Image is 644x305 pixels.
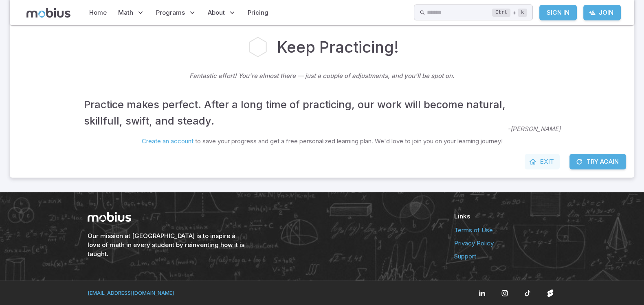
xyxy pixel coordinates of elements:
[540,157,554,166] span: Exit
[142,137,193,145] a: Create an account
[454,226,557,235] a: Terms of Use
[189,63,455,89] p: Fantastic effort! You're almost there — just a couple of adjustments, and you'll be spot on.
[492,9,510,17] kbd: Ctrl
[454,252,557,261] a: Support
[88,232,246,258] h6: Our mission at [GEOGRAPHIC_DATA] is to inspire a love of math in every student by reinventing how...
[277,36,399,58] h2: Keep Practicing!
[507,92,560,134] p: - [PERSON_NAME]
[539,5,577,20] a: Sign In
[525,154,560,169] a: Exit
[208,8,225,17] span: About
[87,3,109,22] a: Home
[245,3,271,22] a: Pricing
[454,212,557,221] h6: Links
[454,239,557,248] a: Privacy Policy
[492,8,527,18] div: +
[569,154,626,169] button: Try Again
[518,9,527,17] kbd: k
[88,289,174,296] a: [EMAIL_ADDRESS][DOMAIN_NAME]
[84,96,540,129] h4: Practice makes perfect. After a long time of practicing, our work will become natural, skillfull,...
[142,137,503,146] p: to save your progress and get a free personalized learning plan. We'd love to join you on your le...
[118,8,133,17] span: Math
[156,8,185,17] span: Programs
[583,5,621,20] a: Join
